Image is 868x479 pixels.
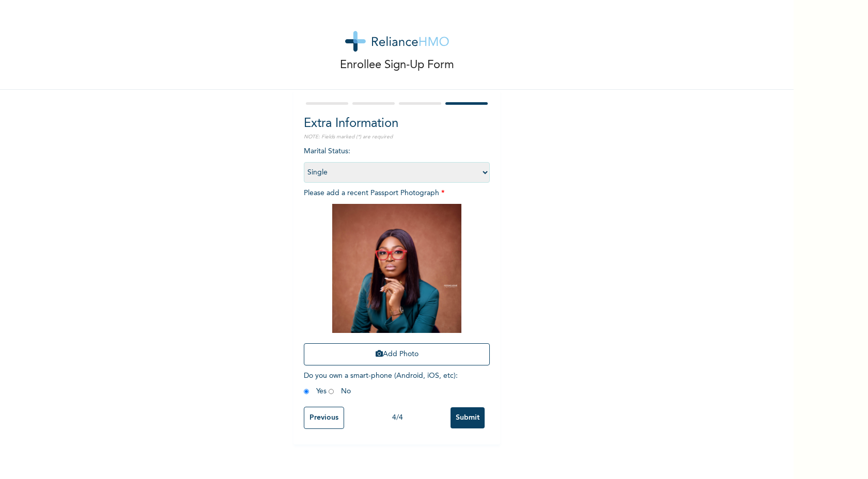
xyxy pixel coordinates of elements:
[332,204,461,333] img: Crop
[345,31,449,52] img: logo
[344,412,451,423] div: 4 / 4
[340,57,454,74] p: Enrollee Sign-Up Form
[304,189,490,371] span: Please add a recent Passport Photograph
[304,372,458,395] span: Do you own a smart-phone (Android, iOS, etc) : Yes No
[304,343,490,365] button: Add Photo
[304,115,490,133] h2: Extra Information
[304,148,490,176] span: Marital Status :
[451,407,485,428] input: Submit
[304,133,490,141] p: NOTE: Fields marked (*) are required
[304,407,344,429] input: Previous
